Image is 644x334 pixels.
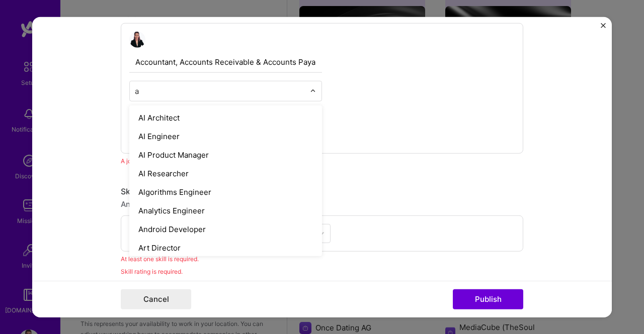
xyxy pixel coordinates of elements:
div: A job role is required [121,155,523,166]
button: Close [601,23,606,33]
div: At least one skill is required. [121,253,523,264]
div: Analytics Engineer [132,201,319,219]
button: Cancel [121,289,191,309]
div: Skill rating is required. [121,266,523,276]
div: AI Architect [132,108,319,127]
div: Android Developer [132,219,319,238]
div: Art Director [132,238,319,257]
div: Algorithms Engineer [132,182,319,201]
div: AI Researcher [132,164,319,182]
div: Skills used — Add up to 12 skills [121,186,523,196]
img: drop icon [310,88,316,94]
div: AI Product Manager [132,145,319,164]
div: Any new skills will be added to your profile. [121,198,523,209]
button: Publish [453,289,523,309]
div: AI Engineer [132,127,319,145]
input: Role Name [129,51,322,72]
